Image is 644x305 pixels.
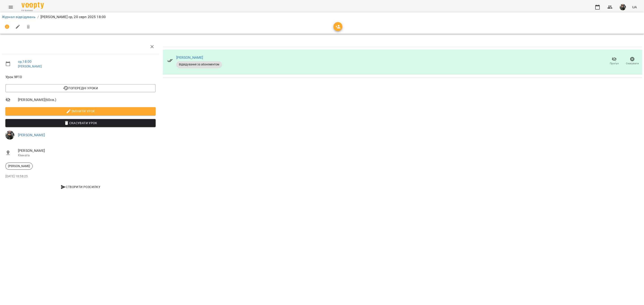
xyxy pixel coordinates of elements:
button: Прогул [605,55,623,67]
img: 8337ee6688162bb2290644e8745a615f.jpg [5,131,14,140]
img: 8337ee6688162bb2290644e8745a615f.jpg [620,4,626,10]
a: ср , 18:00 [18,59,32,64]
button: Скасувати Урок [5,119,156,127]
button: Попередні уроки [5,84,156,92]
p: [PERSON_NAME] ср, 20 серп 2025 18:00 [40,14,106,20]
button: Створити розсилку [5,183,156,191]
a: Журнал відвідувань [2,15,36,19]
span: Прогул [610,62,619,65]
li: / [37,14,39,20]
span: Скасувати Урок [9,120,152,126]
span: [PERSON_NAME] [6,164,32,168]
button: Скасувати [623,55,641,67]
span: [PERSON_NAME] [18,148,156,153]
span: UA [632,5,637,9]
a: [PERSON_NAME] [18,133,45,137]
button: UA [630,3,639,11]
span: Урок №10 [5,74,156,80]
button: Змінити урок [5,107,156,115]
p: Кімната [18,153,156,158]
img: Voopty Logo [21,2,44,9]
span: Попередні уроки [9,86,152,91]
div: [PERSON_NAME] [5,163,33,170]
span: Відвідування за абонементом [176,63,222,67]
span: Створити розсилку [7,184,154,190]
span: [PERSON_NAME] ( 60 хв. ) [18,97,156,102]
span: Змінити урок [9,109,152,114]
button: Menu [5,2,16,13]
a: [PERSON_NAME] [18,65,42,68]
span: Скасувати [626,62,639,65]
span: For Business [21,9,44,12]
nav: breadcrumb [2,14,642,20]
a: [PERSON_NAME] [176,55,203,60]
p: [DATE] 18:58:25 [5,174,156,179]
